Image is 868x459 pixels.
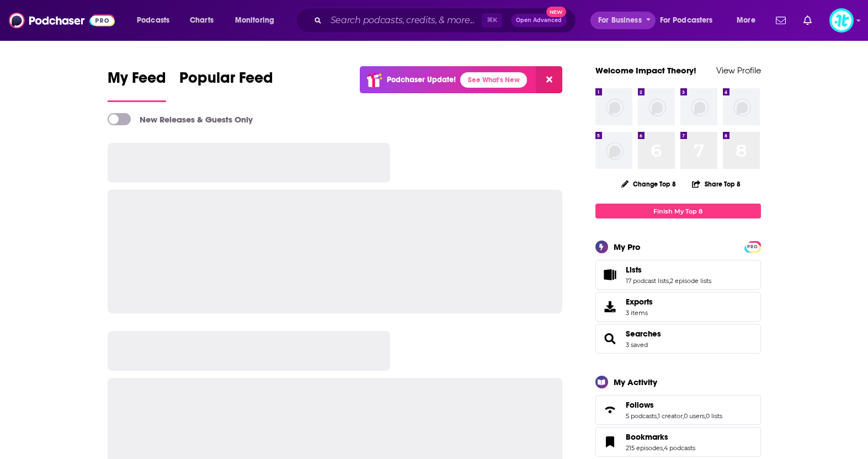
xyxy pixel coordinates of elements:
[595,395,761,425] span: Follows
[511,14,567,27] button: Open AdvancedNew
[9,10,115,31] img: Podchaser - Follow, Share and Rate Podcasts
[306,8,587,33] div: Search podcasts, credits, & more...
[590,12,656,29] button: open menu
[771,11,790,30] a: Show notifications dropdown
[595,324,761,354] span: Searches
[716,65,761,76] a: View Profile
[680,88,717,125] img: missing-image.png
[598,13,642,28] span: For Business
[691,173,741,195] button: Share Top 8
[706,412,722,420] a: 0 lists
[595,88,632,125] img: missing-image.png
[183,12,220,29] a: Charts
[595,292,761,322] a: Exports
[599,434,621,450] a: Bookmarks
[683,412,684,420] span: ,
[626,297,653,307] span: Exports
[595,132,632,169] img: missing-image.png
[614,242,641,252] div: My Pro
[626,432,695,442] a: Bookmarks
[664,444,695,452] a: 4 podcasts
[626,329,661,339] a: Searches
[595,204,761,218] a: Finish My Top 8
[599,299,621,314] span: Exports
[108,68,166,102] a: My Feed
[516,18,562,23] span: Open Advanced
[615,177,683,191] button: Change Top 8
[326,12,482,29] input: Search podcasts, credits, & more...
[626,265,711,275] a: Lists
[626,341,648,349] a: 3 saved
[705,412,706,420] span: ,
[723,88,760,125] img: missing-image.png
[546,7,566,17] span: New
[829,8,854,33] button: Show profile menu
[137,13,169,28] span: Podcasts
[129,12,184,29] button: open menu
[108,68,166,94] span: My Feed
[599,267,621,282] a: Lists
[179,68,273,102] a: Popular Feed
[179,68,273,94] span: Popular Feed
[729,12,769,29] button: open menu
[653,12,729,29] button: open menu
[227,12,289,29] button: open menu
[614,377,657,387] div: My Activity
[626,432,668,442] span: Bookmarks
[599,402,621,418] a: Follows
[599,331,621,346] a: Searches
[595,427,761,457] span: Bookmarks
[626,444,663,452] a: 215 episodes
[108,113,253,125] a: New Releases & Guests Only
[799,11,816,30] a: Show notifications dropdown
[657,412,658,420] span: ,
[638,88,675,125] img: missing-image.png
[669,277,670,285] span: ,
[746,242,759,250] a: PRO
[829,8,854,33] img: User Profile
[660,13,713,28] span: For Podcasters
[626,277,669,285] a: 17 podcast lists
[626,400,654,410] span: Follows
[737,13,755,28] span: More
[746,243,759,251] span: PRO
[626,412,657,420] a: 5 podcasts
[829,8,854,33] span: Logged in as ImpactTheory
[663,444,664,452] span: ,
[670,277,711,285] a: 2 episode lists
[460,72,527,88] a: See What's New
[658,412,683,420] a: 1 creator
[235,13,274,28] span: Monitoring
[190,13,214,28] span: Charts
[387,75,456,84] p: Podchaser Update!
[684,412,705,420] a: 0 users
[482,13,502,28] span: ⌘ K
[595,65,696,76] a: Welcome Impact Theory!
[626,265,642,275] span: Lists
[595,260,761,290] span: Lists
[626,400,722,410] a: Follows
[626,309,653,317] span: 3 items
